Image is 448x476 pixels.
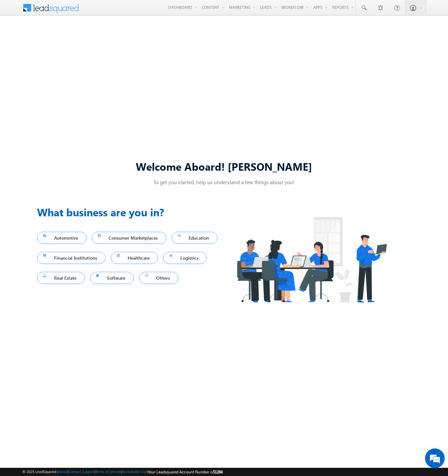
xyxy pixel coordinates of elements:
[43,233,81,242] span: Automotive
[95,469,121,474] a: Terms of Service
[177,233,212,242] span: Education
[148,469,223,474] span: Your Leadsquared Account Number is
[69,469,94,474] a: Contact Support
[98,233,161,242] span: Consumer Marketplaces
[224,204,399,315] img: Industry.png
[122,469,147,474] a: Acceptable Use
[37,204,224,220] h3: What business are you in?
[96,273,128,282] span: Software
[43,273,79,282] span: Real Estate
[213,469,223,474] span: 51284
[145,273,173,282] span: Others
[58,469,68,474] a: About
[43,253,100,262] span: Financial Institutions
[37,179,411,185] p: To get you started, help us understand a few things about you!
[37,159,411,173] div: Welcome Aboard! [PERSON_NAME]
[22,469,223,475] span: © 2025 LeadSquared | | | | |
[169,253,201,262] span: Logistics
[117,253,153,262] span: Healthcare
